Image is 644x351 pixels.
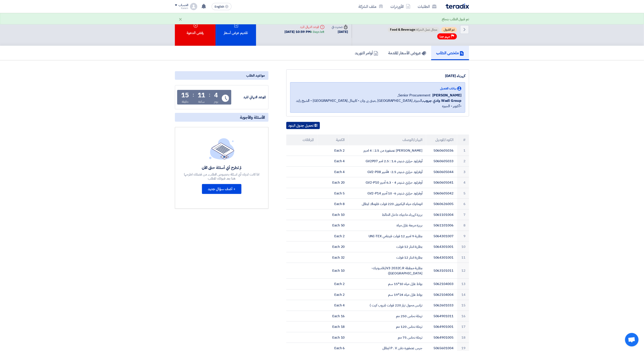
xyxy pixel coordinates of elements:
[317,177,348,188] td: 20 Each
[215,5,224,8] span: English
[426,134,457,145] th: الكود/الموديل
[317,311,348,321] td: 16 Each
[181,92,189,98] div: 15
[348,300,426,311] td: ترانس محول تيار 220 فولت (دروب كيت )
[457,252,469,263] td: 11
[446,4,469,9] img: Teradix logo
[317,321,348,332] td: 18 Each
[332,25,348,29] div: صدرت في
[317,188,348,199] td: 5 Each
[397,93,431,98] span: Senior Procurement,
[426,231,457,242] td: 5064301007
[348,188,426,199] td: أوفرلود حراري شنيدر 6- 10 أمبير GV2-P14
[457,311,469,321] td: 16
[383,46,431,60] a: عروض الأسعار المقدمة
[355,1,387,12] a: ملف الشركة
[179,16,182,22] div: ×
[348,145,426,156] td: [PERSON_NAME] عصفورة من 2.5 : 4 امبير
[348,242,426,252] td: بطارية انذار 12 فولت
[240,115,265,120] span: الأسئلة والأجوبة
[457,188,469,199] td: 5
[317,300,348,311] td: 4 Each
[209,91,210,99] div: :
[457,166,469,177] td: 3
[332,29,348,34] div: [DATE]
[442,17,469,22] div: تم قبول الطلب بنجاح
[175,7,188,9] div: Karam
[179,3,188,7] div: الحساب
[426,311,457,321] td: 5064901011
[457,242,469,252] td: 10
[294,98,461,109] span: الجيزة, [GEOGRAPHIC_DATA] ,مبنى بى وان - كابيتال [GEOGRAPHIC_DATA] - الشيخ زايد -أكتوبر - الجيزه
[198,92,205,98] div: 11
[348,231,426,242] td: بطارية 9 امبير 12 فولت فيتنامي UNI-TEX
[426,300,457,311] td: 5062601033
[317,231,348,242] td: 2 Each
[286,122,320,129] button: تحميل جدول البنود
[432,93,461,98] span: [PERSON_NAME]
[317,134,348,145] th: الكمية
[175,71,268,80] div: مواعيد الطلب
[193,91,194,99] div: :
[317,289,348,300] td: 2 Each
[317,166,348,177] td: 4 Each
[348,252,426,263] td: بطارية انذار 12 فولت
[348,332,426,343] td: ترملة نحاس 75 مم
[317,145,348,156] td: 2 Each
[182,99,189,104] div: دقيقة
[457,300,469,311] td: 15
[190,3,197,10] img: profile_test.png
[387,1,414,12] a: الأوردرات
[457,209,469,220] td: 7
[348,279,426,289] td: بواط عازل مياه 10*15 سم
[348,156,426,167] td: أوفرلود حرارى شنيدر 1.6 : 2.5 امبر GV2P07
[348,134,426,145] th: البيان/الوصف
[457,134,469,145] th: #
[286,134,317,145] th: المرفقات
[317,279,348,289] td: 2 Each
[183,165,260,170] div: لم تطرح أي أسئلة حتى الآن
[457,289,469,300] td: 14
[214,99,218,104] div: يوم
[284,29,324,34] div: [DATE] 10:59 PM
[457,220,469,231] td: 8
[348,199,426,210] td: اتوماتيك مياه اليكترونى 220 فولت فلوماك ايطالى
[426,166,457,177] td: 5060605044
[457,231,469,242] td: 9
[348,177,426,188] td: أوفرلود حراري شنيدر 4 - 6.3 أمبير GV2-P10
[426,209,457,220] td: 5061101004
[426,145,457,156] td: 5060605036
[457,199,469,210] td: 6
[183,172,260,180] div: اذا كانت لديك أي اسئلة بخصوص الطلب, من فضلك اطرحها هنا بعد قبولك للطلب
[388,50,426,55] h5: عروض الأسعار المقدمة
[390,27,415,32] span: Food & Beverage
[426,188,457,199] td: 5060605042
[209,138,234,159] img: empty_state_list.svg
[457,156,469,167] td: 2
[422,98,461,103] b: Wadi Group وادي جروب,
[317,332,348,343] td: 10 Each
[426,321,457,332] td: 5064901001
[175,13,215,46] div: رفض الدعوة
[426,279,457,289] td: 5062104003
[426,252,457,263] td: 5064301001
[311,30,325,34] div: 4 Days left
[284,25,324,29] div: الموعد النهائي للرد
[212,3,231,10] button: English
[202,184,241,194] button: + أضف سؤال جديد
[426,332,457,343] td: 5064901005
[198,99,205,104] div: ساعة
[348,289,426,300] td: بواط عازل مياه 24*19 سم
[426,242,457,252] td: 5064301001
[440,34,450,39] span: مهم جدا
[457,145,469,156] td: 1
[317,199,348,210] td: 8 Each
[625,333,639,346] div: دردشة مفتوحة
[457,177,469,188] td: 4
[348,220,426,231] td: بريزة مربعة عازل مياة
[440,86,456,91] span: بيانات العميل
[350,46,383,60] a: أوامر التوريد
[348,321,426,332] td: ترملة نحاس 120 مم
[317,252,348,263] td: 32 Each
[348,209,426,220] td: بريزة كهرباء ماجيك داخل الحائط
